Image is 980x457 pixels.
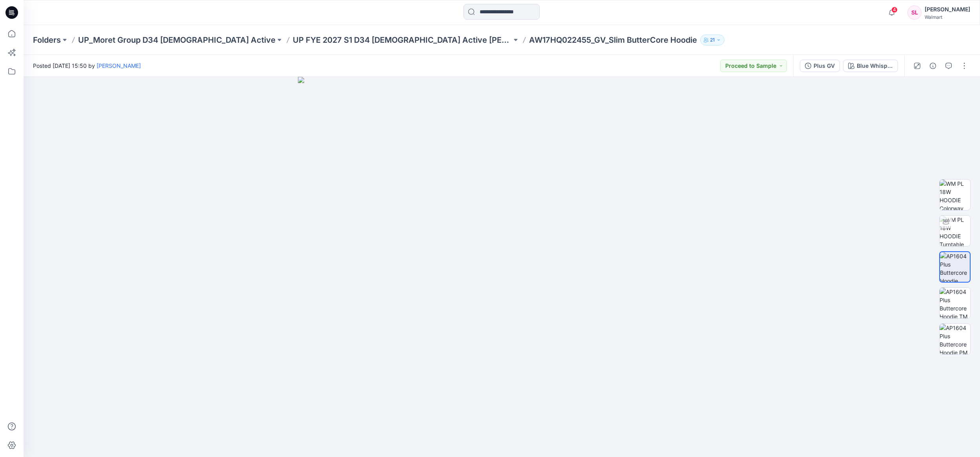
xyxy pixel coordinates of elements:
p: AW17HQ022455_GV_Slim ButterCore Hoodie [529,34,697,45]
button: 21 [700,34,725,45]
img: AP1604 Plus Buttercore Hoodie [940,252,970,282]
p: 21 [710,36,715,44]
a: [PERSON_NAME] [97,62,141,69]
button: Plus GV [800,60,840,72]
span: 4 [891,7,898,13]
div: Blue Whisper DD [857,62,893,70]
div: Plus GV [814,62,835,70]
img: WM PL 18W HOODIE Turntable with Avatar [940,216,970,246]
div: SL [907,5,922,20]
a: UP_Moret Group D34 [DEMOGRAPHIC_DATA] Active [78,34,276,45]
div: Walmart [925,14,970,20]
img: AP1604 Plus Buttercore Hoodie TM [940,288,970,318]
img: eyJhbGciOiJIUzI1NiIsImtpZCI6IjAiLCJzbHQiOiJzZXMiLCJ0eXAiOiJKV1QifQ.eyJkYXRhIjp7InR5cGUiOiJzdG9yYW... [298,77,705,457]
img: WM PL 18W HOODIE Colorway wo Avatar [940,180,970,210]
span: Posted [DATE] 15:50 by [33,62,141,70]
button: Details [927,60,939,72]
div: [PERSON_NAME] [925,5,970,14]
a: UP FYE 2027 S1 D34 [DEMOGRAPHIC_DATA] Active [PERSON_NAME] [293,34,512,45]
a: Folders [33,34,61,45]
img: AP1604 Plus Buttercore Hoodie PM [940,324,970,354]
button: Blue Whisper DD [843,60,898,72]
